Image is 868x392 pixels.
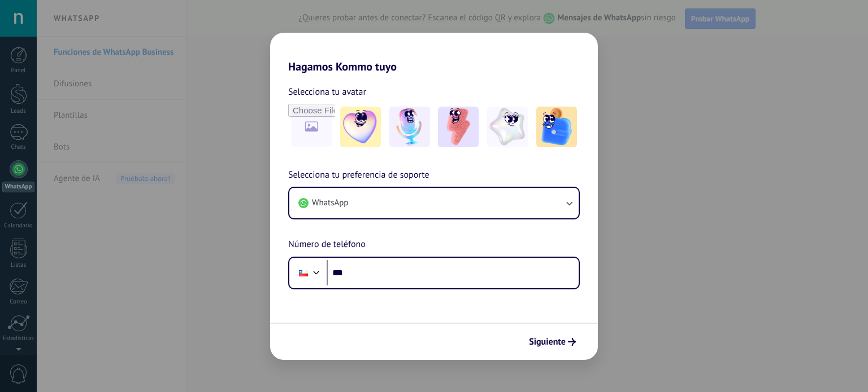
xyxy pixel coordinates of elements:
img: -3.jpeg [438,107,479,147]
h2: Hagamos Kommo tuyo [270,33,598,73]
button: WhatsApp [289,188,579,218]
img: -5.jpeg [536,107,577,147]
span: Selecciona tu avatar [288,85,366,99]
span: WhatsApp [312,197,348,209]
span: Siguiente [529,338,566,346]
button: Siguiente [524,332,581,351]
img: -4.jpeg [487,107,528,147]
img: -2.jpeg [389,107,430,147]
img: -1.jpeg [340,107,381,147]
span: Número de teléfono [288,237,366,252]
div: Chile: + 56 [293,261,314,285]
span: Selecciona tu preferencia de soporte [288,168,429,183]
